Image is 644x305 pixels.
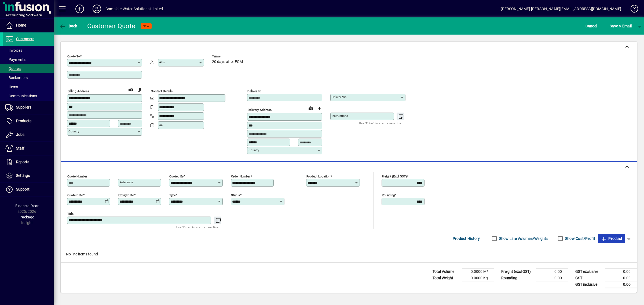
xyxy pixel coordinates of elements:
[564,236,595,241] label: Show Cost/Profit
[5,85,18,89] span: Items
[430,268,462,275] td: Total Volume
[499,275,536,281] td: Rounding
[498,236,548,241] label: Show Line Volumes/Weights
[248,148,259,152] mat-label: Country
[3,114,54,128] a: Products
[3,64,54,73] a: Quotes
[68,129,79,133] mat-label: Country
[16,105,31,109] span: Suppliers
[315,104,324,113] button: Choose address
[382,174,407,178] mat-label: Freight (excl GST)
[3,155,54,169] a: Reports
[306,174,330,178] mat-label: Product location
[5,66,21,71] span: Quotes
[499,268,536,275] td: Freight (excl GST)
[119,180,133,184] mat-label: Reference
[16,37,34,41] span: Customers
[5,94,37,98] span: Communications
[58,21,79,31] button: Back
[3,101,54,114] a: Suppliers
[16,132,24,137] span: Jobs
[3,46,54,55] a: Invoices
[87,22,136,30] div: Customer Quote
[536,268,568,275] td: 0.00
[143,24,149,28] span: NEW
[5,76,28,80] span: Backorders
[3,55,54,64] a: Payments
[536,275,568,281] td: 0.00
[135,85,144,94] button: Copy to Delivery address
[61,246,637,262] div: No line items found
[430,275,462,281] td: Total Weight
[126,85,135,94] a: View on map
[71,4,88,14] button: Add
[118,193,134,197] mat-label: Expiry date
[59,24,77,28] span: Back
[382,193,395,197] mat-label: Rounding
[610,24,612,28] span: S
[451,234,482,243] button: Product History
[610,22,632,30] span: ave & Email
[169,174,184,178] mat-label: Quoted by
[462,268,494,275] td: 0.0000 M³
[247,89,261,93] mat-label: Deliver To
[16,160,29,164] span: Reports
[605,268,637,275] td: 0.00
[306,104,315,112] a: View on map
[16,146,24,150] span: Staff
[605,281,637,288] td: 0.00
[501,5,621,13] div: [PERSON_NAME] [PERSON_NAME][EMAIL_ADDRESS][DOMAIN_NAME]
[20,215,34,219] span: Package
[332,95,346,99] mat-label: Deliver via
[15,204,39,208] span: Financial Year
[5,48,22,53] span: Invoices
[627,1,637,18] a: Knowledge Base
[67,174,87,178] mat-label: Quote number
[231,193,240,197] mat-label: Status
[159,60,165,64] mat-label: Attn
[5,57,25,62] span: Payments
[598,234,625,243] button: Product
[462,275,494,281] td: 0.0000 Kg
[212,55,244,58] span: Terms
[359,120,401,126] mat-hint: Use 'Enter' to start a new line
[16,187,30,191] span: Support
[3,19,54,32] a: Home
[573,275,605,281] td: GST
[573,281,605,288] td: GST inclusive
[3,142,54,155] a: Staff
[3,169,54,183] a: Settings
[67,193,83,197] mat-label: Quote date
[16,119,31,123] span: Products
[54,21,83,31] app-page-header-button: Back
[601,234,622,243] span: Product
[3,91,54,101] a: Communications
[67,54,80,58] mat-label: Quote To
[3,82,54,91] a: Items
[453,234,480,243] span: Product History
[176,224,218,230] mat-hint: Use 'Enter' to start a new line
[584,21,599,31] button: Cancel
[573,268,605,275] td: GST exclusive
[105,5,163,13] div: Complete Water Solutions Limited
[88,4,105,14] button: Profile
[169,193,176,197] mat-label: Type
[16,173,30,178] span: Settings
[332,114,348,118] mat-label: Instructions
[3,183,54,196] a: Support
[16,23,26,27] span: Home
[212,60,243,64] span: 20 days after EOM
[67,212,74,215] mat-label: Title
[607,21,634,31] button: Save & Email
[605,275,637,281] td: 0.00
[586,22,597,30] span: Cancel
[231,174,250,178] mat-label: Order number
[3,73,54,82] a: Backorders
[3,128,54,142] a: Jobs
